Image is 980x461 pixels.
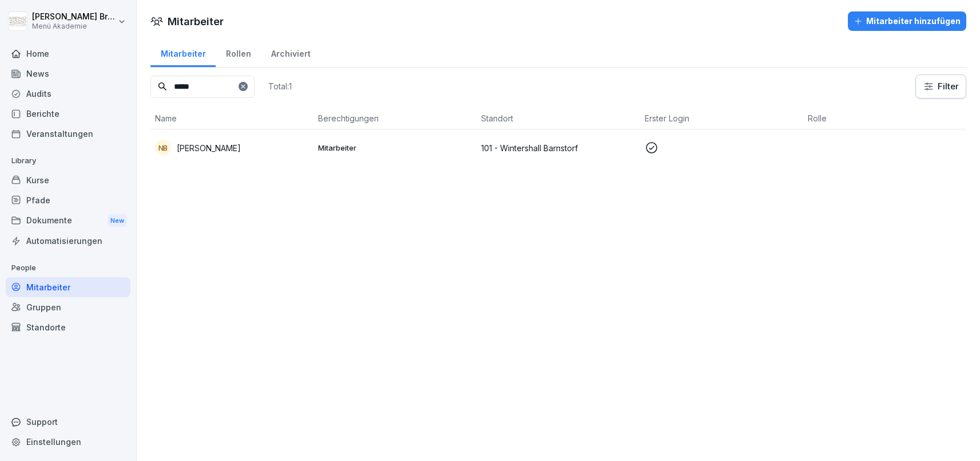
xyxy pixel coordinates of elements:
p: Menü Akademie [32,22,116,30]
div: Mitarbeiter hinzufügen [854,15,961,27]
p: [PERSON_NAME] [177,142,241,154]
div: Support [6,412,130,432]
div: NB [155,140,171,156]
p: [PERSON_NAME] Bruns [32,12,116,22]
p: People [6,259,130,277]
div: New [108,214,127,227]
a: Gruppen [6,297,130,317]
button: Filter [916,75,966,98]
a: Berichte [6,104,130,124]
p: Total: 1 [268,81,292,92]
div: Filter [923,81,959,92]
a: Pfade [6,190,130,210]
p: Mitarbeiter [318,143,472,153]
a: Automatisierungen [6,231,130,251]
a: News [6,64,130,84]
th: Berechtigungen [314,108,477,129]
h1: Mitarbeiter [168,14,224,29]
a: Rollen [216,38,261,67]
a: Einstellungen [6,432,130,452]
th: Name [150,108,314,129]
a: Audits [6,84,130,104]
a: DokumenteNew [6,210,130,231]
a: Mitarbeiter [6,277,130,297]
a: Archiviert [261,38,320,67]
a: Mitarbeiter [150,38,216,67]
th: Rolle [803,108,966,129]
a: Veranstaltungen [6,124,130,144]
th: Erster Login [640,108,803,129]
th: Standort [477,108,640,129]
button: Mitarbeiter hinzufügen [848,11,966,31]
a: Home [6,44,130,64]
p: 101 - Wintershall Barnstorf [481,142,635,154]
p: Library [6,152,130,170]
a: Kurse [6,170,130,190]
a: Standorte [6,317,130,337]
div: Dokumente [6,210,130,231]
